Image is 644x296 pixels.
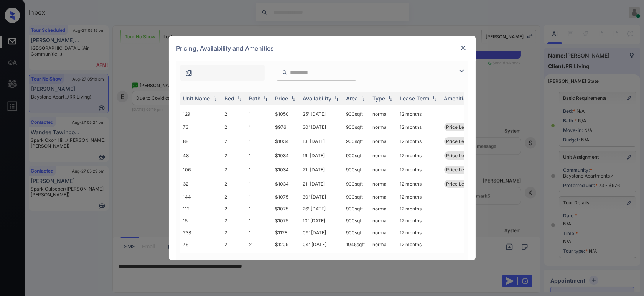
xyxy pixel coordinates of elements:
[343,177,370,191] td: 900 sqft
[275,95,288,102] div: Price
[446,167,474,173] span: Price Leader
[370,238,397,250] td: normal
[397,215,441,227] td: 12 months
[222,227,246,238] td: 2
[246,120,272,134] td: 1
[249,95,261,102] div: Bath
[300,238,343,250] td: 04' [DATE]
[272,238,300,250] td: $1209
[446,181,474,187] span: Price Leader
[180,134,222,148] td: 88
[300,148,343,163] td: 19' [DATE]
[180,250,222,262] td: 21
[246,134,272,148] td: 1
[272,134,300,148] td: $1034
[370,227,397,238] td: normal
[222,215,246,227] td: 2
[272,191,300,203] td: $1075
[300,120,343,134] td: 30' [DATE]
[246,238,272,250] td: 2
[222,120,246,134] td: 2
[225,95,235,102] div: Bed
[300,215,343,227] td: 10' [DATE]
[300,227,343,238] td: 09' [DATE]
[343,134,370,148] td: 900 sqft
[246,227,272,238] td: 1
[457,66,466,76] img: icon-zuma
[446,138,474,144] span: Price Leader
[289,96,297,101] img: sorting
[446,153,474,158] span: Price Leader
[397,227,441,238] td: 12 months
[397,120,441,134] td: 12 months
[430,96,438,101] img: sorting
[300,250,343,262] td: 22' [DATE]
[343,108,370,120] td: 900 sqft
[333,96,340,101] img: sorting
[397,203,441,215] td: 12 months
[222,108,246,120] td: 2
[185,69,193,77] img: icon-zuma
[180,203,222,215] td: 112
[343,250,370,262] td: 1045 sqft
[180,238,222,250] td: 76
[180,120,222,134] td: 73
[272,227,300,238] td: $1128
[370,163,397,177] td: normal
[343,148,370,163] td: 900 sqft
[222,163,246,177] td: 2
[183,95,210,102] div: Unit Name
[222,238,246,250] td: 2
[180,148,222,163] td: 48
[272,108,300,120] td: $1050
[460,44,467,52] img: close
[222,250,246,262] td: 2
[370,250,397,262] td: normal
[272,250,300,262] td: $1209
[343,215,370,227] td: 900 sqft
[300,177,343,191] td: 21' [DATE]
[370,108,397,120] td: normal
[272,215,300,227] td: $1075
[370,203,397,215] td: normal
[359,96,367,101] img: sorting
[180,191,222,203] td: 144
[446,124,474,130] span: Price Leader
[343,120,370,134] td: 900 sqft
[300,134,343,148] td: 13' [DATE]
[370,177,397,191] td: normal
[180,215,222,227] td: 15
[343,191,370,203] td: 900 sqft
[300,191,343,203] td: 30' [DATE]
[397,148,441,163] td: 12 months
[222,191,246,203] td: 2
[246,250,272,262] td: 2
[300,108,343,120] td: 25' [DATE]
[222,203,246,215] td: 2
[386,96,394,101] img: sorting
[343,227,370,238] td: 900 sqft
[246,191,272,203] td: 1
[373,95,385,102] div: Type
[180,163,222,177] td: 106
[370,191,397,203] td: normal
[370,134,397,148] td: normal
[397,191,441,203] td: 12 months
[370,148,397,163] td: normal
[397,108,441,120] td: 12 months
[262,96,269,101] img: sorting
[169,36,476,61] div: Pricing, Availability and Amenities
[272,148,300,163] td: $1034
[346,95,358,102] div: Area
[180,227,222,238] td: 233
[272,203,300,215] td: $1075
[236,96,243,101] img: sorting
[400,95,430,102] div: Lease Term
[246,177,272,191] td: 1
[397,238,441,250] td: 12 months
[370,120,397,134] td: normal
[282,69,288,76] img: icon-zuma
[397,163,441,177] td: 12 months
[246,108,272,120] td: 1
[246,203,272,215] td: 1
